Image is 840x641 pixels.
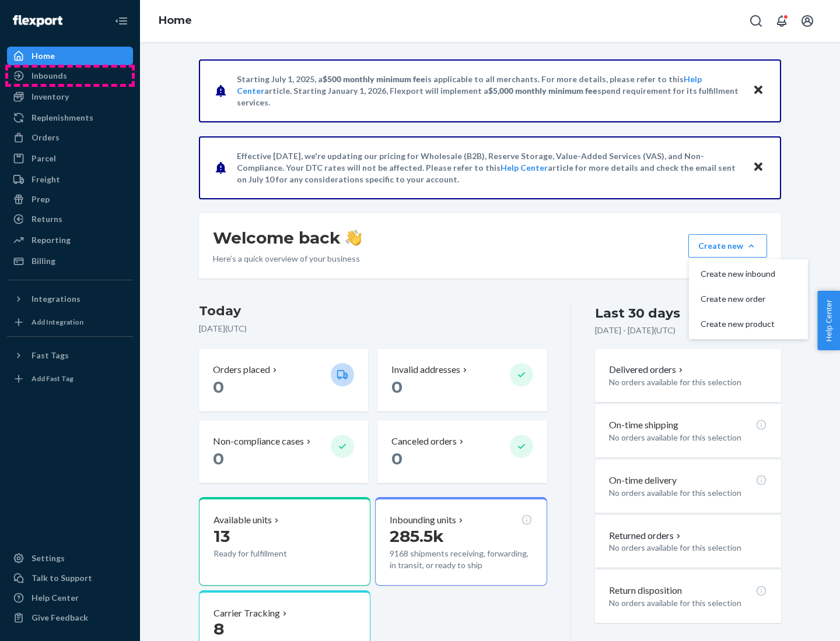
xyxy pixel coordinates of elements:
[609,432,767,443] p: No orders available for this selection
[691,262,806,287] button: Create new inbound
[7,608,133,627] button: Give Feedback
[7,290,133,308] button: Integrations
[32,70,67,82] div: Inbounds
[390,526,444,546] span: 285.5k
[213,377,224,397] span: 0
[7,549,133,568] a: Settings
[32,234,71,246] div: Reporting
[688,234,767,258] button: Create newCreate new inboundCreate new orderCreate new product
[32,91,69,103] div: Inventory
[609,584,682,597] p: Return disposition
[751,159,766,176] button: Close
[7,252,133,270] a: Billing
[213,607,280,620] p: Carrier Tracking
[595,325,675,336] p: [DATE] - [DATE] ( UTC )
[7,108,133,127] a: Replenishments
[501,163,548,172] a: Help Center
[213,513,272,527] p: Available units
[32,193,50,205] div: Prep
[32,112,93,124] div: Replenishments
[345,230,362,246] img: hand-wave emoji
[609,474,677,487] p: On-time delivery
[32,317,83,327] div: Add Integration
[199,323,547,334] p: [DATE] ( UTC )
[110,9,133,33] button: Close Navigation
[159,14,192,27] a: Home
[213,619,224,639] span: 8
[213,253,362,265] p: Here’s a quick overview of your business
[7,569,133,587] a: Talk to Support
[391,377,402,397] span: 0
[609,542,767,554] p: No orders available for this selection
[32,612,88,624] div: Give Feedback
[32,552,65,564] div: Settings
[609,487,767,499] p: No orders available for this selection
[199,302,547,320] h3: Today
[32,132,60,143] div: Orders
[213,435,304,448] p: Non-compliance cases
[701,270,775,278] span: Create new inbound
[213,526,230,546] span: 13
[237,73,741,108] p: Starting July 1, 2025, a is applicable to all merchants. For more details, please refer to this a...
[7,231,133,249] a: Reporting
[7,346,133,365] button: Fast Tags
[770,9,793,33] button: Open notifications
[390,548,532,571] p: 9168 shipments receiving, forwarding, in transit, or ready to ship
[32,213,62,225] div: Returns
[391,363,460,376] p: Invalid addresses
[391,435,457,448] p: Canceled orders
[390,513,456,527] p: Inbounding units
[701,295,775,303] span: Create new order
[609,597,767,609] p: No orders available for this selection
[199,349,368,411] button: Orders placed 0
[7,47,133,65] a: Home
[796,9,819,33] button: Open account menu
[199,421,368,483] button: Non-compliance cases 0
[237,150,741,185] p: Effective [DATE], we're updating our pricing for Wholesale (B2B), Reserve Storage, Value-Added Se...
[7,149,133,168] a: Parcel
[751,82,766,99] button: Close
[199,497,370,586] button: Available units13Ready for fulfillment
[32,374,73,383] div: Add Fast Tag
[391,449,402,469] span: 0
[375,497,547,586] button: Inbounding units285.5k9168 shipments receiving, forwarding, in transit, or ready to ship
[377,349,547,411] button: Invalid addresses 0
[213,449,224,469] span: 0
[7,190,133,209] a: Prep
[7,66,133,85] a: Inbounds
[7,210,133,228] a: Returns
[7,369,133,388] a: Add Fast Tag
[13,15,62,27] img: Flexport logo
[691,287,806,312] button: Create new order
[701,320,775,328] span: Create new product
[32,255,55,267] div: Billing
[32,350,69,361] div: Fast Tags
[7,313,133,332] a: Add Integration
[32,293,80,305] div: Integrations
[213,548,321,559] p: Ready for fulfillment
[817,291,840,350] button: Help Center
[32,153,56,164] div: Parcel
[323,74,425,84] span: $500 monthly minimum fee
[609,363,685,376] button: Delivered orders
[32,592,79,604] div: Help Center
[488,86,597,96] span: $5,000 monthly minimum fee
[377,421,547,483] button: Canceled orders 0
[32,572,92,584] div: Talk to Support
[7,589,133,607] a: Help Center
[32,50,55,62] div: Home
[595,304,680,322] div: Last 30 days
[7,170,133,189] a: Freight
[7,87,133,106] a: Inventory
[149,4,201,38] ol: breadcrumbs
[609,376,767,388] p: No orders available for this selection
[744,9,768,33] button: Open Search Box
[32,174,60,185] div: Freight
[213,227,362,248] h1: Welcome back
[609,529,683,543] button: Returned orders
[213,363,270,376] p: Orders placed
[609,418,678,432] p: On-time shipping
